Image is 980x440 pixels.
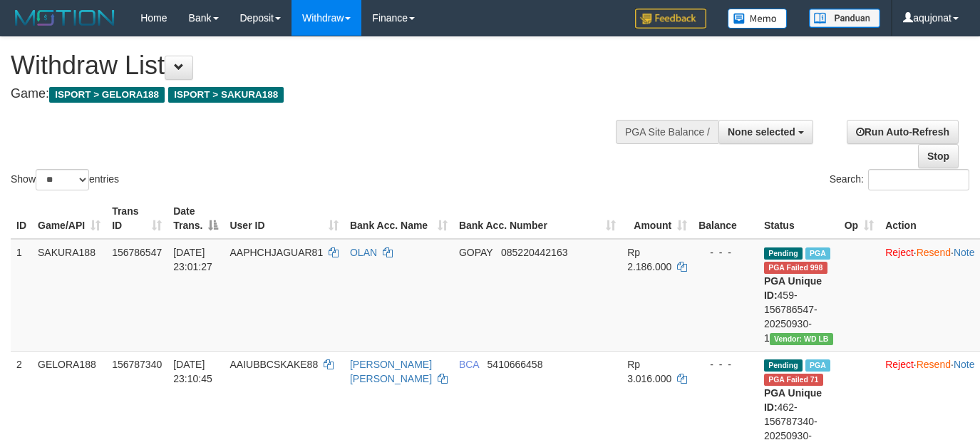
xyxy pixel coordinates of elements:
a: Resend [917,359,951,370]
th: User ID: activate to sort column ascending [224,198,344,239]
label: Search: [830,169,969,190]
span: Copy 5410666458 to clipboard [488,359,543,370]
th: Op: activate to sort column ascending [839,198,880,239]
div: - - - [698,357,753,372]
h1: Withdraw List [11,51,639,80]
b: PGA Unique ID: [764,275,822,301]
td: SAKURA188 [32,239,106,352]
span: Pending [764,359,803,372]
th: Game/API: activate to sort column ascending [32,198,106,239]
th: Bank Acc. Number: activate to sort column ascending [453,198,621,239]
div: - - - [698,245,753,260]
td: 459-156786547-20250930-1 [758,239,839,352]
td: · · [880,239,980,352]
span: Resend by aquricky [764,262,827,274]
button: None selected [718,120,813,144]
input: Search: [868,169,969,190]
span: Resend by aquandsa [764,374,823,386]
a: Note [954,247,975,258]
span: Rp 2.186.000 [627,247,671,272]
a: OLAN [350,247,377,258]
a: Run Auto-Refresh [847,120,959,144]
th: Bank Acc. Name: activate to sort column ascending [344,198,453,239]
span: GOPAY [459,247,492,258]
th: Amount: activate to sort column ascending [621,198,693,239]
th: Trans ID: activate to sort column ascending [106,198,167,239]
a: Resend [917,247,951,258]
span: Marked by aquricky [805,247,830,260]
img: panduan.png [809,9,880,28]
select: Showentries [36,169,89,190]
b: PGA Unique ID: [764,387,822,413]
span: Marked by aquricky [805,359,830,372]
img: Button%20Memo.svg [728,9,788,29]
a: Note [954,359,975,370]
span: [DATE] 23:10:45 [173,359,212,384]
div: PGA Site Balance / [616,120,718,144]
a: [PERSON_NAME] [PERSON_NAME] [350,359,432,384]
img: MOTION_logo.png [11,7,119,29]
a: Stop [918,144,959,168]
span: ISPORT > GELORA188 [49,87,165,103]
span: 156786547 [112,247,162,258]
td: 1 [11,239,32,352]
th: Action [880,198,980,239]
span: BCA [459,359,479,370]
span: 156787340 [112,359,162,370]
img: Feedback.jpg [635,9,706,29]
span: Pending [764,247,803,260]
th: Status [758,198,839,239]
th: Date Trans.: activate to sort column descending [167,198,224,239]
span: AAIUBBCSKAKE88 [229,359,318,370]
span: [DATE] 23:01:27 [173,247,212,272]
a: Reject [885,247,914,258]
th: ID [11,198,32,239]
span: None selected [728,126,795,138]
label: Show entries [11,169,119,190]
span: AAPHCHJAGUAR81 [229,247,323,258]
th: Balance [693,198,758,239]
span: Rp 3.016.000 [627,359,671,384]
a: Reject [885,359,914,370]
span: ISPORT > SAKURA188 [168,87,284,103]
span: Copy 085220442163 to clipboard [501,247,567,258]
span: Vendor URL: https://dashboard.q2checkout.com/secure [770,333,833,345]
h4: Game: [11,87,639,101]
